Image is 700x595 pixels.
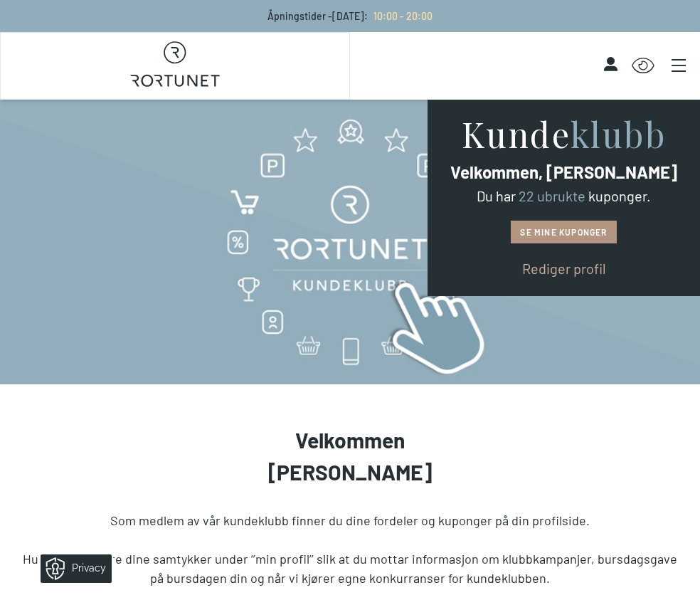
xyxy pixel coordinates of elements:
[669,56,689,75] button: Main menu
[450,117,677,151] span: Kunde
[368,10,433,22] a: 10:00 - 20:00
[632,55,654,78] button: Open Accessibility Menu
[477,187,651,204] span: Du har kuponger.
[267,9,433,23] p: Åpningstider - [DATE] :
[23,424,677,488] p: Velkommen [PERSON_NAME]
[519,187,585,204] span: 22 ubrukte
[14,549,130,588] iframe: Manage Preferences
[450,159,677,185] span: Velkommen, [PERSON_NAME]
[373,10,433,22] span: 10:00 - 20:00
[23,511,677,588] p: Som medlem av vår kundeklubb finner du dine fordeler og kuponger på din profilside. Husk å oppdat...
[522,260,606,277] a: Rediger profil
[511,221,616,243] a: Se mine kuponger
[571,111,666,157] span: klubb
